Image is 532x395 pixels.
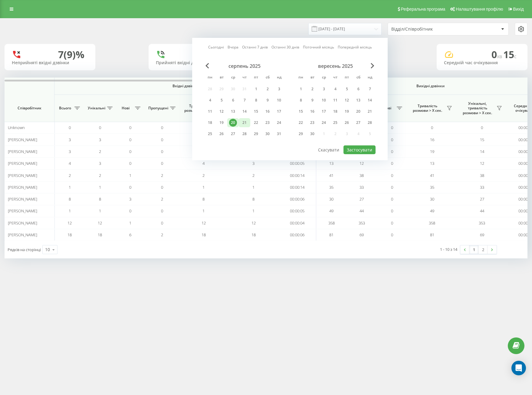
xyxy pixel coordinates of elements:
span: 0 [69,125,71,130]
div: 23 [308,119,316,127]
span: 1 [99,184,101,190]
abbr: п’ятниця [342,73,351,82]
div: 25 [331,119,339,127]
span: 12 [67,220,72,226]
div: 7 [241,96,248,104]
div: пт 1 серп 2025 р. [250,85,262,94]
div: нд 28 вер 2025 р. [364,118,376,127]
a: 2 [478,245,488,254]
div: 4 [331,85,339,93]
span: 0 [129,125,131,130]
abbr: субота [263,73,272,82]
div: сб 16 серп 2025 р. [262,107,273,116]
div: вт 9 вер 2025 р. [307,96,318,105]
span: 1 [129,173,131,178]
div: серпень 2025 [204,63,285,69]
div: нд 7 вер 2025 р. [364,85,376,94]
div: 6 [229,96,237,104]
span: 0 [391,196,393,202]
span: [PERSON_NAME] [8,173,37,178]
div: чт 4 вер 2025 р. [330,85,341,94]
abbr: понеділок [205,73,215,82]
td: 00:00:06 [278,229,316,241]
span: 38 [480,173,484,178]
a: Останні 30 днів [271,44,299,50]
span: 353 [359,220,365,226]
span: Співробітник [10,106,49,111]
span: 81 [329,232,333,237]
div: 2 [264,85,271,93]
span: 1 [129,220,131,226]
div: ср 24 вер 2025 р. [318,118,330,127]
span: Пропущені [148,106,168,111]
span: 12 [480,161,484,166]
span: 1 [252,184,255,190]
span: 0 [99,125,101,130]
span: 0 [391,125,393,130]
span: 19 [430,149,434,154]
div: 1 [252,85,260,93]
span: 0 [161,161,163,166]
span: 0 [391,149,393,154]
div: вт 30 вер 2025 р. [307,129,318,138]
span: 4 [202,161,205,166]
abbr: четвер [240,73,249,82]
span: 35 [329,184,333,190]
div: 13 [354,96,362,104]
div: 14 [366,96,374,104]
div: 18 [206,119,214,127]
span: 3 [69,149,71,154]
span: 358 [429,220,435,226]
div: 26 [343,119,351,127]
div: 26 [218,130,225,138]
div: 30 [308,130,316,138]
div: 27 [229,130,237,138]
div: 10 [45,247,50,253]
span: 18 [202,232,206,237]
span: 0 [129,161,131,166]
span: Унікальні, тривалість розмови > Х сек. [460,101,495,115]
div: пн 4 серп 2025 р. [204,96,216,105]
span: Всього [57,106,73,111]
span: [PERSON_NAME] [8,196,37,202]
span: 2 [161,196,163,202]
div: нд 14 вер 2025 р. [364,96,376,105]
div: Відділ/Співробітник [391,27,464,32]
span: Unknown [8,125,25,130]
div: сб 27 вер 2025 р. [353,118,364,127]
div: 8 [297,96,305,104]
span: Тривалість розмови > Х сек. [410,104,445,113]
div: Середній час очікування [444,60,520,65]
div: 18 [331,108,339,115]
span: 12 [98,220,102,226]
div: ср 6 серп 2025 р. [227,96,239,105]
a: Останні 7 днів [242,44,268,50]
div: 28 [241,130,248,138]
div: 4 [206,96,214,104]
div: 19 [343,108,351,115]
div: 19 [218,119,225,127]
div: Прийняті вхідні дзвінки [156,60,232,65]
span: 0 [161,220,163,226]
span: 30 [430,196,434,202]
span: 2 [252,173,255,178]
div: 7 [366,85,374,93]
span: 0 [391,137,393,142]
div: сб 6 вер 2025 р. [353,85,364,94]
span: 33 [480,184,484,190]
abbr: четвер [331,73,340,82]
span: Вихід [513,7,524,12]
div: вт 16 вер 2025 р. [307,107,318,116]
div: 15 [297,108,305,115]
div: пн 11 серп 2025 р. [204,107,216,116]
div: чт 25 вер 2025 р. [330,118,341,127]
span: 8 [252,196,255,202]
div: нд 17 серп 2025 р. [273,107,285,116]
span: [PERSON_NAME] [8,161,37,166]
div: ср 17 вер 2025 р. [318,107,330,116]
div: 8 [252,96,260,104]
span: Налаштування профілю [456,7,503,12]
div: ср 10 вер 2025 р. [318,96,330,105]
span: 41 [430,173,434,178]
div: 7 (9)% [58,49,84,60]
